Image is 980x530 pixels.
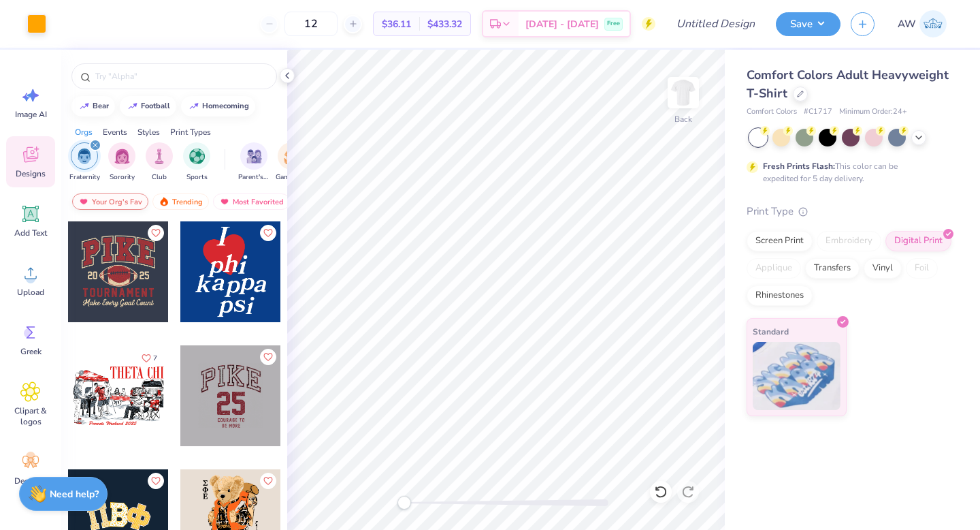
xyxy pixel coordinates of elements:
span: Sports [186,172,208,183]
span: Image AI [15,109,47,120]
button: football [120,96,176,116]
div: Vinyl [864,258,902,279]
span: $36.11 [382,17,411,31]
div: Orgs [75,126,93,138]
span: Minimum Order: 24 + [839,106,907,118]
img: Sports Image [189,149,205,164]
div: filter for Sports [183,142,210,183]
img: Ada Wolfe [919,10,947,37]
div: Rhinestones [747,285,813,306]
div: filter for Fraternity [69,142,100,183]
span: Free [607,19,620,29]
button: filter button [69,142,100,183]
div: filter for Club [146,142,173,183]
button: filter button [183,142,210,183]
div: Events [103,126,127,138]
div: bear [93,102,109,110]
button: Like [148,225,164,241]
strong: Fresh Prints Flash: [763,161,835,172]
span: $433.32 [427,17,462,31]
button: filter button [146,142,173,183]
span: Parent's Weekend [238,172,269,183]
button: filter button [238,142,269,183]
input: Try "Alpha" [94,69,268,83]
span: Standard [753,324,789,339]
span: Upload [17,287,44,298]
span: Club [152,172,167,183]
button: homecoming [181,96,255,116]
span: # C1717 [804,106,832,118]
button: Like [148,473,164,489]
button: Like [260,225,276,241]
img: Back [670,79,697,106]
span: 7 [153,355,157,362]
img: Parent's Weekend Image [246,149,262,164]
img: Sorority Image [114,149,130,164]
div: homecoming [202,102,249,110]
span: [DATE] - [DATE] [525,17,599,31]
img: trend_line.gif [189,102,199,110]
img: Standard [753,342,840,410]
div: Your Org's Fav [72,193,148,210]
button: Like [260,349,276,365]
img: most_fav.gif [78,197,89,206]
div: Styles [137,126,160,138]
span: AW [898,16,916,32]
span: Greek [20,346,42,357]
div: Digital Print [885,231,951,251]
div: Embroidery [817,231,881,251]
strong: Need help? [50,488,99,501]
input: – – [284,12,338,36]
input: Untitled Design [666,10,766,37]
div: filter for Sorority [108,142,135,183]
div: filter for Game Day [276,142,307,183]
button: Save [776,12,840,36]
div: Accessibility label [397,496,411,510]
div: filter for Parent's Weekend [238,142,269,183]
div: Print Types [170,126,211,138]
button: filter button [108,142,135,183]
img: most_fav.gif [219,197,230,206]
div: football [141,102,170,110]
div: Foil [906,258,938,279]
img: trend_line.gif [79,102,90,110]
a: AW [892,10,953,37]
span: Comfort Colors [747,106,797,118]
span: Game Day [276,172,307,183]
div: Transfers [805,258,860,279]
img: Game Day Image [284,149,299,164]
span: Designs [16,168,46,179]
img: Fraternity Image [77,149,92,164]
div: This color can be expedited for 5 day delivery. [763,160,930,185]
span: Comfort Colors Adult Heavyweight T-Shirt [747,67,949,102]
button: bear [71,96,115,116]
img: trending.gif [159,197,169,206]
span: Sorority [110,172,135,183]
div: Trending [152,193,209,210]
button: Like [260,473,276,489]
div: Applique [747,258,801,279]
div: Print Type [747,204,953,219]
div: Most Favorited [213,193,290,210]
button: filter button [276,142,307,183]
div: Back [674,113,692,125]
span: Fraternity [69,172,100,183]
div: Screen Print [747,231,813,251]
span: Clipart & logos [8,405,53,427]
span: Add Text [14,228,47,238]
span: Decorate [14,476,47,486]
button: Like [135,349,163,367]
img: trend_line.gif [127,102,138,110]
img: Club Image [152,149,167,164]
